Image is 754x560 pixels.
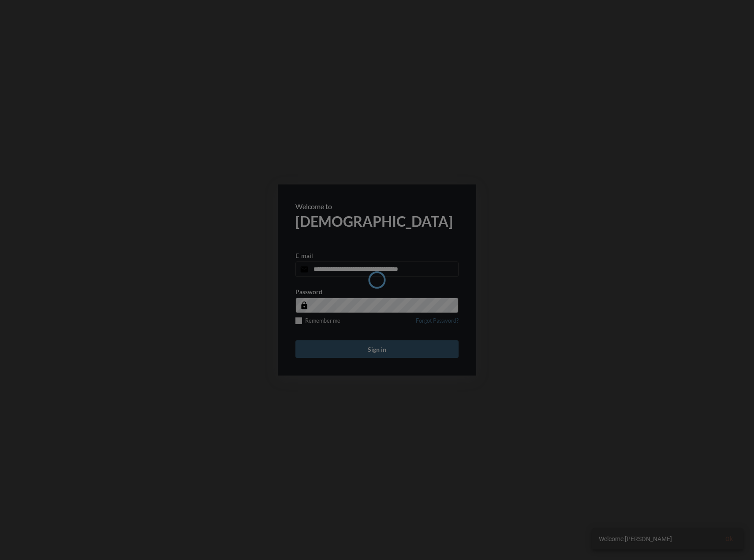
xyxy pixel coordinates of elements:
[295,317,340,324] label: Remember me
[295,288,322,295] p: Password
[295,202,459,210] p: Welcome to
[295,340,459,358] button: Sign in
[295,252,313,259] p: E-mail
[416,317,459,329] a: Forgot Password?
[599,534,672,543] span: Welcome [PERSON_NAME]
[725,535,733,542] span: Ok
[295,213,459,230] h2: [DEMOGRAPHIC_DATA]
